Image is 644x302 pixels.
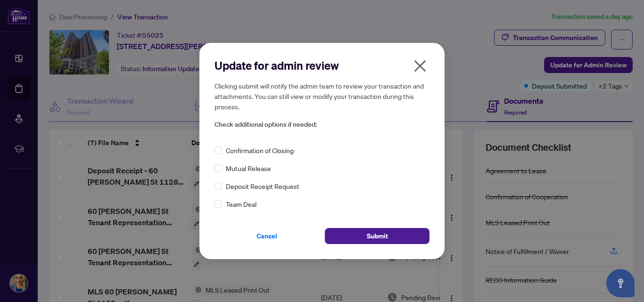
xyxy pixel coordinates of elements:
[215,81,429,112] h5: Clicking submit will notify the admin team to review your transaction and attachments. You can st...
[606,269,635,297] button: Open asap
[226,181,299,191] span: Deposit Receipt Request
[367,229,388,244] span: Submit
[215,228,319,244] button: Cancel
[413,58,428,73] span: close
[325,228,429,244] button: Submit
[215,58,429,73] h2: Update for admin review
[215,119,429,130] span: Check additional options if needed:
[226,199,256,209] span: Team Deal
[256,229,277,244] span: Cancel
[226,163,271,173] span: Mutual Release
[226,145,294,155] span: Confirmation of Closing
